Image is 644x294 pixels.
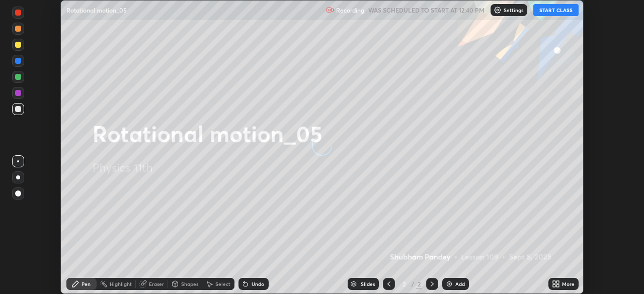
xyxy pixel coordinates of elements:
button: START CLASS [533,4,579,16]
div: Select [215,281,230,286]
div: / [411,281,414,287]
div: Pen [82,281,91,286]
img: class-settings-icons [494,6,502,14]
div: Highlight [110,281,132,286]
div: Slides [361,281,375,286]
p: Settings [504,8,523,13]
div: Undo [252,281,264,286]
div: Shapes [181,281,198,286]
p: Recording [336,7,364,14]
h5: WAS SCHEDULED TO START AT 12:40 PM [368,6,485,15]
div: Eraser [149,281,164,286]
div: 2 [416,279,422,288]
div: More [562,281,575,286]
div: 2 [399,281,409,287]
img: recording.375f2c34.svg [326,6,334,14]
div: Add [455,281,465,286]
p: Rotational motion_05 [66,6,127,14]
img: add-slide-button [445,280,453,288]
